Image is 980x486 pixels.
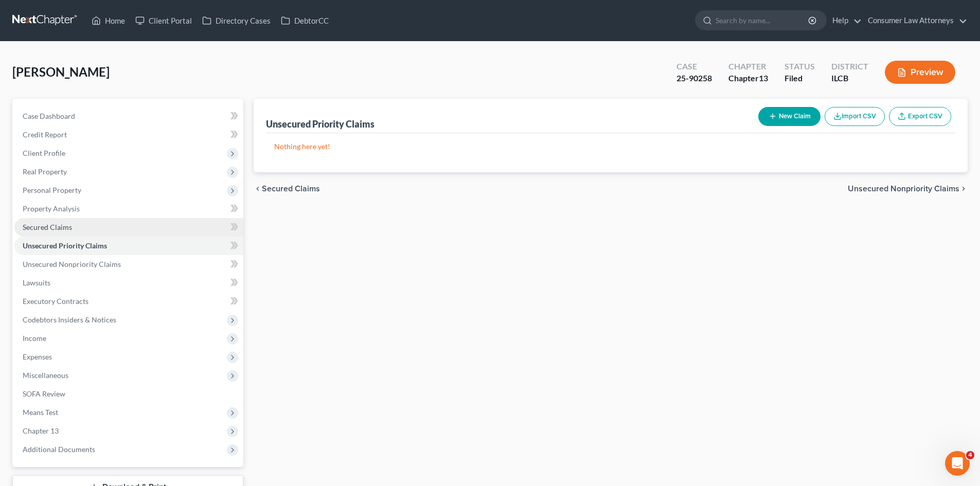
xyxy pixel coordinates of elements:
div: Chapter [728,61,768,73]
iframe: Intercom live chat [945,451,970,476]
span: Executory Contracts [23,297,88,305]
a: SOFA Review [14,385,243,403]
i: chevron_left [254,185,262,193]
div: 25-90258 [676,73,712,84]
a: Export CSV [889,107,951,126]
span: Secured Claims [262,185,320,193]
span: Miscellaneous [23,371,68,380]
button: Unsecured Nonpriority Claims chevron_right [848,185,968,193]
button: New Claim [758,107,821,126]
a: Directory Cases [197,11,276,30]
div: Filed [785,73,815,84]
span: Real Property [23,167,67,176]
a: Property Analysis [14,200,243,218]
i: chevron_right [959,185,968,193]
a: Secured Claims [14,218,243,237]
span: 13 [759,73,768,83]
span: Income [23,334,46,343]
span: Unsecured Nonpriority Claims [848,185,959,193]
span: Credit Report [23,130,67,139]
a: Consumer Law Attorneys [863,11,967,30]
a: Help [827,11,862,30]
a: Unsecured Nonpriority Claims [14,255,243,274]
a: Client Portal [130,11,197,30]
a: Lawsuits [14,274,243,292]
span: Means Test [23,408,58,417]
span: Unsecured Nonpriority Claims [23,260,121,268]
div: District [831,61,868,73]
a: Case Dashboard [14,107,243,125]
span: Client Profile [23,149,65,157]
a: Home [86,11,130,30]
input: Search by name... [716,11,810,30]
span: Additional Documents [23,445,95,454]
button: chevron_left Secured Claims [254,185,320,193]
span: Lawsuits [23,278,50,287]
div: ILCB [831,73,868,84]
a: Unsecured Priority Claims [14,237,243,255]
span: Property Analysis [23,204,80,213]
span: Unsecured Priority Claims [23,241,107,250]
div: Status [785,61,815,73]
span: 4 [966,451,974,459]
span: [PERSON_NAME] [12,64,110,79]
button: Import CSV [825,107,885,126]
div: Case [676,61,712,73]
span: SOFA Review [23,389,65,398]
span: Personal Property [23,186,81,194]
span: Codebtors Insiders & Notices [23,315,116,324]
span: Secured Claims [23,223,72,231]
span: Expenses [23,352,52,361]
a: Credit Report [14,125,243,144]
a: Executory Contracts [14,292,243,311]
button: Preview [885,61,955,84]
div: Chapter [728,73,768,84]
span: Chapter 13 [23,426,59,435]
span: Case Dashboard [23,112,75,120]
div: Unsecured Priority Claims [266,118,375,130]
p: Nothing here yet! [274,141,947,152]
a: DebtorCC [276,11,334,30]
